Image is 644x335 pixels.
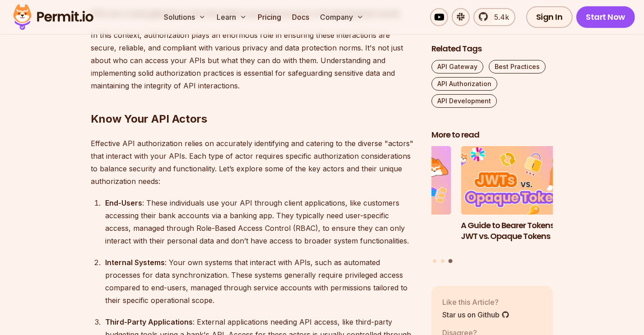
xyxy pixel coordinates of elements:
[106,256,417,307] div: : Your own systems that interact with APIs, such as automated processes for data synchronization....
[442,296,510,307] p: Like this Article?
[461,146,583,215] img: A Guide to Bearer Tokens: JWT vs. Opaque Tokens
[160,8,209,26] button: Solutions
[431,60,483,73] a: API Gateway
[316,8,367,26] button: Company
[576,6,635,28] a: Start Now
[461,146,583,253] li: 3 of 3
[473,8,515,26] a: 5.4k
[106,197,417,247] div: : These individuals use your API through client applications, like customers accessing their bank...
[441,259,445,262] button: Go to slide 2
[489,12,509,23] span: 5.4k
[9,2,97,32] img: Permit logo
[254,8,285,26] a: Pricing
[431,146,553,264] div: Posts
[329,146,451,253] li: 2 of 3
[91,29,417,92] p: In this context, authorization plays an enormous role in ensuring these interactions are secure, ...
[329,146,451,215] img: Policy-Based Access Control (PBAC) Isn’t as Great as You Think
[329,220,451,253] h3: Policy-Based Access Control (PBAC) Isn’t as Great as You Think
[461,220,583,242] h3: A Guide to Bearer Tokens: JWT vs. Opaque Tokens
[461,146,583,253] a: A Guide to Bearer Tokens: JWT vs. Opaque TokensA Guide to Bearer Tokens: JWT vs. Opaque Tokens
[91,137,417,188] p: Effective API authorization relies on accurately identifying and catering to the diverse "actors"...
[431,77,497,91] a: API Authorization
[106,198,143,207] strong: End-Users
[431,94,497,108] a: API Development
[431,129,553,141] h2: More to read
[213,8,250,26] button: Learn
[433,259,436,262] button: Go to slide 1
[431,43,553,55] h2: Related Tags
[288,8,313,26] a: Docs
[489,60,546,73] a: Best Practices
[449,259,453,263] button: Go to slide 3
[106,258,165,267] strong: Internal Systems
[106,317,193,326] strong: Third-Party Applications
[526,6,573,28] a: Sign In
[91,112,208,125] strong: Know Your API Actors
[442,309,510,320] a: Star us on Github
